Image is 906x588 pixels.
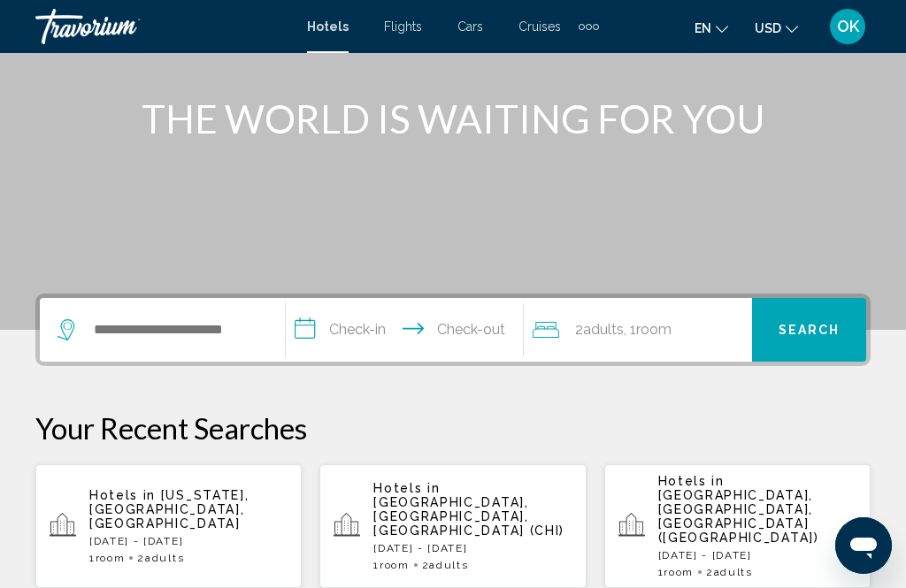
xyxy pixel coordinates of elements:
[35,410,871,446] p: Your Recent Searches
[714,566,753,578] span: Adults
[89,535,288,547] p: [DATE] - [DATE]
[779,324,841,338] span: Search
[624,317,672,342] span: , 1
[373,495,564,538] span: [GEOGRAPHIC_DATA], [GEOGRAPHIC_DATA], [GEOGRAPHIC_DATA] (CHI)
[755,21,781,35] span: USD
[658,549,856,561] p: [DATE] - [DATE]
[524,298,752,362] button: Travelers: 2 adults, 0 children
[380,559,410,571] span: Room
[752,298,866,362] button: Search
[89,488,249,531] span: [US_STATE], [GEOGRAPHIC_DATA], [GEOGRAPHIC_DATA]
[575,317,624,342] span: 2
[695,21,711,35] span: en
[145,552,184,564] span: Adults
[837,18,859,35] span: OK
[384,19,422,34] a: Flights
[583,321,624,338] span: Adults
[457,19,483,34] a: Cars
[422,559,469,571] span: 2
[664,566,694,578] span: Room
[40,298,866,362] div: Search widget
[286,298,523,362] button: Check in and out dates
[518,19,561,34] a: Cruises
[755,15,798,41] button: Change currency
[658,566,694,578] span: 1
[373,542,572,554] p: [DATE] - [DATE]
[695,15,728,41] button: Change language
[96,552,126,564] span: Room
[835,517,892,574] iframe: Button to launch messaging window
[89,488,156,502] span: Hotels in
[137,552,184,564] span: 2
[89,552,125,564] span: 1
[636,321,672,338] span: Room
[706,566,753,578] span: 2
[579,12,599,41] button: Extra navigation items
[373,559,409,571] span: 1
[658,488,819,545] span: [GEOGRAPHIC_DATA], [GEOGRAPHIC_DATA], [GEOGRAPHIC_DATA] ([GEOGRAPHIC_DATA])
[658,474,725,488] span: Hotels in
[307,19,349,34] a: Hotels
[825,8,871,45] button: User Menu
[121,95,785,141] h1: THE WORLD IS WAITING FOR YOU
[35,9,289,44] a: Travorium
[373,481,440,495] span: Hotels in
[429,559,468,571] span: Adults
